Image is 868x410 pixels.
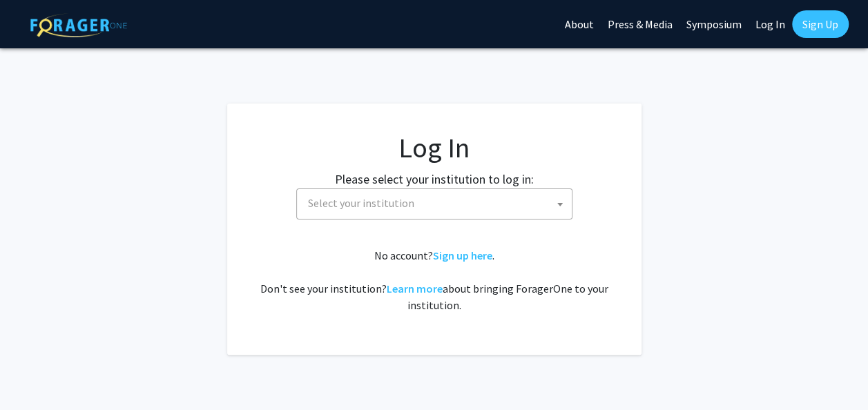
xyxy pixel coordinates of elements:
a: Sign Up [792,10,849,38]
span: Select your institution [308,196,414,210]
iframe: Chat [10,348,59,400]
a: Learn more about bringing ForagerOne to your institution [387,282,443,295]
label: Please select your institution to log in: [335,170,534,188]
h1: Log In [255,131,614,164]
a: Sign up here [433,248,492,262]
div: No account? . Don't see your institution? about bringing ForagerOne to your institution. [255,247,614,313]
img: ForagerOne Logo [30,13,127,37]
span: Select your institution [296,188,572,219]
span: Select your institution [302,189,572,217]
